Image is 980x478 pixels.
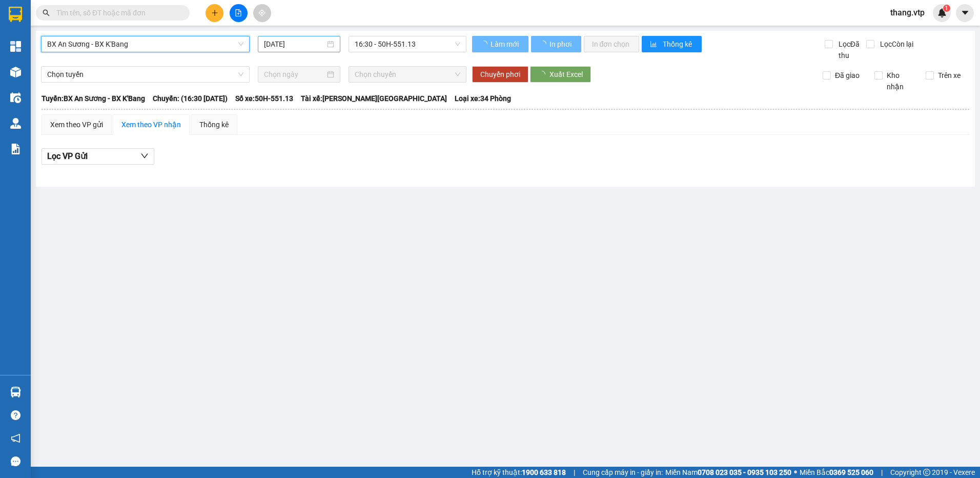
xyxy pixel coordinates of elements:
span: search [43,9,50,16]
button: file-add [230,4,248,22]
button: Xuất Excel [530,66,591,83]
span: Đã giao [831,70,864,81]
span: BX An Sương - BX K'Bang [47,36,243,52]
div: Xem theo VP gửi [50,119,103,130]
img: warehouse-icon [10,387,21,397]
button: Làm mới [472,36,528,52]
span: Kho nhận [883,70,918,92]
span: message [11,456,21,466]
img: warehouse-icon [10,67,21,77]
span: Miền Bắc [800,467,873,478]
button: plus [206,4,223,22]
input: Tìm tên, số ĐT hoặc mã đơn [56,7,177,18]
span: 16:30 - 50H-551.13 [355,36,461,52]
span: | [881,467,883,478]
span: Lọc VP Gửi [47,150,88,163]
span: Làm mới [491,38,520,50]
strong: 0708 023 035 - 0935 103 250 [698,468,791,476]
span: aim [258,9,266,16]
strong: 0369 525 060 [829,468,873,476]
button: In phơi [531,36,581,52]
button: caret-down [956,4,974,22]
div: Thống kê [199,119,229,130]
span: Thống kê [663,38,693,50]
span: Loại xe: 34 Phòng [455,93,511,104]
span: Lọc Đã thu [834,38,866,61]
span: thang.vtp [882,6,933,19]
span: In phơi [549,38,573,50]
img: warehouse-icon [10,118,21,129]
span: | [574,467,575,478]
span: Tài xế: [PERSON_NAME][GEOGRAPHIC_DATA] [301,93,447,104]
span: bar-chart [650,41,659,49]
span: Miền Nam [665,467,791,478]
span: down [140,152,149,160]
div: Xem theo VP nhận [121,119,181,130]
img: warehouse-icon [10,92,21,103]
sup: 1 [943,5,950,12]
button: Lọc VP Gửi [42,148,154,165]
button: bar-chartThống kê [642,36,702,52]
button: In đơn chọn [584,36,640,52]
span: Hỗ trợ kỹ thuật: [472,467,566,478]
img: solution-icon [10,144,21,154]
span: copyright [923,469,930,476]
span: file-add [235,9,242,16]
span: notification [11,433,21,443]
span: Lọc Còn lại [876,38,915,50]
span: loading [480,41,489,48]
span: Chọn tuyến [47,67,243,82]
span: loading [539,41,548,48]
img: logo-vxr [9,7,22,22]
input: 14/09/2025 [264,38,324,50]
span: Chuyến: (16:30 [DATE]) [153,93,228,104]
span: Số xe: 50H-551.13 [235,93,293,104]
span: ⚪️ [794,470,797,474]
button: aim [253,4,271,22]
span: 1 [945,5,948,12]
span: Trên xe [934,70,965,81]
b: Tuyến: BX An Sương - BX K'Bang [42,94,145,103]
input: Chọn ngày [264,69,324,80]
strong: 1900 633 818 [522,468,566,476]
img: icon-new-feature [937,8,947,17]
span: question-circle [11,410,21,420]
span: Chọn chuyến [355,67,461,82]
span: plus [211,9,218,16]
span: caret-down [961,8,970,17]
span: Cung cấp máy in - giấy in: [583,467,663,478]
img: dashboard-icon [10,41,21,52]
button: Chuyển phơi [472,66,528,83]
